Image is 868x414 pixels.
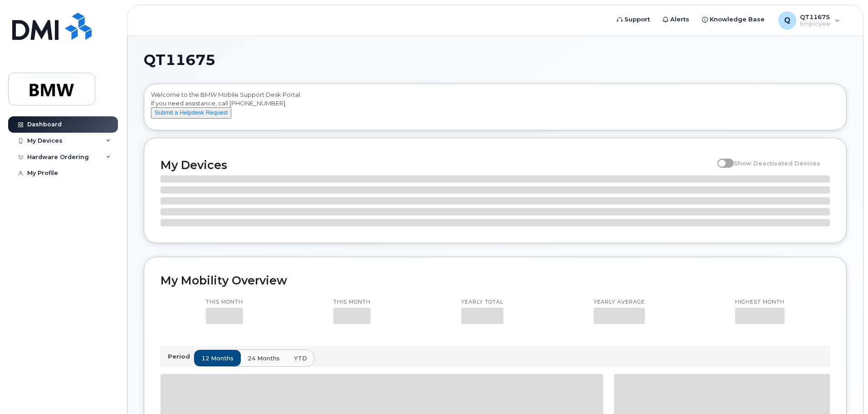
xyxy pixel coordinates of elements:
[151,90,839,127] div: Welcome to the BMW Mobile Support Desk Portal If you need assistance, call [PHONE_NUMBER].
[333,299,371,306] p: This month
[161,274,830,287] h2: My Mobility Overview
[717,155,725,162] input: Show Deactivated Devices
[161,158,713,172] h2: My Devices
[294,354,307,363] span: YTD
[206,299,243,306] p: This month
[248,354,280,363] span: 24 months
[144,53,215,67] span: QT11675
[734,160,820,167] span: Show Deactivated Devices
[168,352,194,361] p: Period
[594,299,645,306] p: Yearly average
[735,299,785,306] p: Highest month
[461,299,503,306] p: Yearly total
[151,107,231,119] button: Submit a Helpdesk Request
[151,109,231,116] a: Submit a Helpdesk Request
